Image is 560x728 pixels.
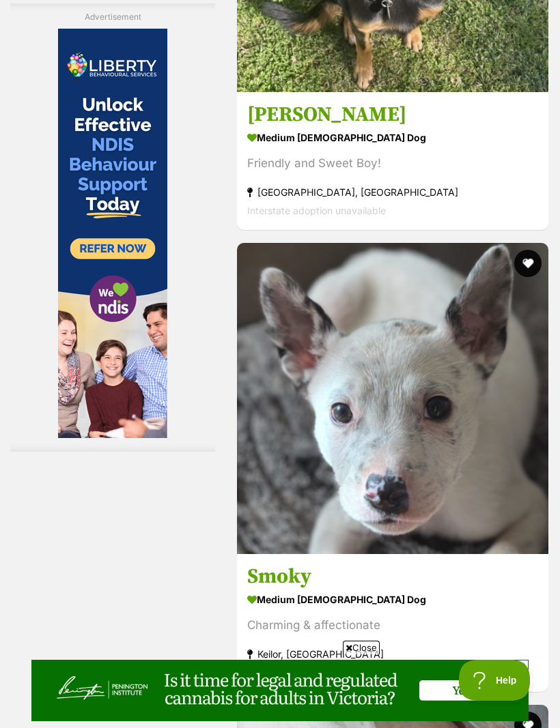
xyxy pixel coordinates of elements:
[247,154,538,173] div: Friendly and Sweet Boy!
[10,3,215,452] div: Advertisement
[247,183,538,201] strong: [GEOGRAPHIC_DATA], [GEOGRAPHIC_DATA]
[247,616,538,635] div: Charming & affectionate
[247,205,386,216] span: Interstate adoption unavailable
[31,660,529,721] iframe: Advertisement
[247,645,538,663] strong: Keilor, [GEOGRAPHIC_DATA]
[247,589,538,609] strong: medium [DEMOGRAPHIC_DATA] Dog
[459,660,533,701] iframe: Help Scout Beacon - Open
[514,250,542,277] button: favourite
[247,564,538,589] h3: Smoky
[247,128,538,147] strong: medium [DEMOGRAPHIC_DATA] Dog
[343,641,380,654] span: Close
[237,91,548,230] a: [PERSON_NAME] medium [DEMOGRAPHIC_DATA] Dog Friendly and Sweet Boy! [GEOGRAPHIC_DATA], [GEOGRAPHI...
[58,29,167,438] iframe: Advertisement
[247,102,538,128] h3: [PERSON_NAME]
[237,553,548,692] a: Smoky medium [DEMOGRAPHIC_DATA] Dog Charming & affectionate Keilor, [GEOGRAPHIC_DATA] Interstate ...
[237,243,548,554] img: Smoky - Australian Cattle Dog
